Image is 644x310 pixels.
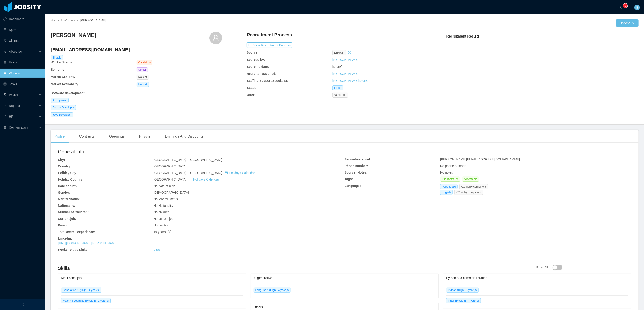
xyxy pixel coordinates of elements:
b: City: [58,158,65,162]
span: Configuration [9,126,28,129]
a: icon: userWorkers [3,69,42,78]
a: View [154,248,160,251]
b: Marital Status: [58,197,80,201]
b: Sourcing date: [247,65,269,68]
b: Seniority: [51,68,65,71]
span: Python (High), 6 year(s) [446,288,478,293]
span: / [77,19,78,22]
span: Billable [51,55,63,60]
h3: Recruitment Results [446,33,639,39]
a: Workers [64,19,75,22]
b: Secondary email: [345,157,371,161]
span: No notes [440,171,453,174]
b: Market Seniority: [51,75,77,79]
span: Not set [137,82,149,87]
span: No current job [154,217,173,221]
b: Linkedin: [58,237,72,240]
i: icon: book [3,115,7,118]
span: Allocatable [462,177,479,182]
div: Private [135,130,154,143]
div: Python and common libraries [446,274,628,282]
span: [PERSON_NAME][EMAIL_ADDRESS][DOMAIN_NAME] [440,157,520,161]
span: G [636,5,639,10]
a: icon: appstoreApps [3,25,42,34]
b: Holiday Country: [58,178,84,181]
h3: [PERSON_NAME] [51,32,96,39]
i: icon: bell [620,6,623,9]
span: [GEOGRAPHIC_DATA] - [GEOGRAPHIC_DATA] [154,158,222,162]
b: Total overall experience: [58,230,95,234]
span: 19 years [154,230,171,234]
div: Earnings And Discounts [161,130,207,143]
span: [GEOGRAPHIC_DATA] [154,178,219,181]
b: Worker Video Link: [58,248,87,251]
i: icon: line-chart [3,104,7,107]
span: Portuguese [440,184,458,189]
b: Software development : [51,91,86,95]
b: Gender: [58,191,70,194]
b: Offer: [247,93,255,97]
span: [PERSON_NAME] [80,19,106,22]
div: Profile [51,130,68,143]
a: icon: calendarHolidays Calendar [225,171,255,175]
span: No phone number [440,164,466,168]
b: Market Availability: [51,82,79,86]
b: Number of Children: [58,210,89,214]
a: [URL][DOMAIN_NAME][PERSON_NAME] [58,241,118,245]
span: No position [154,223,169,227]
i: icon: history [348,51,351,54]
span: [DEMOGRAPHIC_DATA] [154,191,189,194]
span: Allocation [9,50,23,53]
div: Contracts [75,130,98,143]
b: Status: [247,86,257,89]
b: Current job: [58,217,76,221]
span: Payroll [9,93,19,97]
span: / [61,19,62,22]
span: HR [9,115,13,118]
i: icon: user [213,35,219,41]
span: C2 highly competent [454,190,483,195]
i: icon: calendar [189,178,192,181]
a: icon: calendarHolidays Calendar [189,178,219,181]
a: [PERSON_NAME] [332,58,358,61]
sup: 0 [623,3,628,8]
span: Python Developer [51,105,76,110]
span: Senior [137,67,148,72]
b: Languages: [345,184,363,188]
div: Ai/ml concepts [61,274,243,282]
span: No Marital Status [154,197,178,201]
span: Great Attitude [440,177,460,182]
i: icon: file-protect [3,93,7,96]
div: Openings [106,130,128,143]
i: icon: solution [3,50,7,53]
i: icon: setting [3,126,7,129]
b: Country: [58,164,71,168]
a: icon: robotUsers [3,58,42,67]
b: Recruiter assigned: [247,72,276,75]
b: Position: [58,223,72,227]
span: $4,500.00 [332,93,348,98]
span: No children [154,210,170,214]
span: [DATE] [332,65,342,68]
a: [PERSON_NAME][DATE] [332,79,368,82]
b: Holiday City: [58,171,77,175]
span: C2 highly competent [459,184,488,189]
span: English [440,190,453,195]
button: icon: exportView Recruitment Process [247,42,292,48]
span: Generative AI (High), 4 year(s) [61,288,101,293]
span: Not set [137,75,149,80]
span: No Nationality [154,204,173,207]
div: Ai generative [254,274,436,282]
span: Java Developer [51,112,73,117]
span: linkedin [332,50,346,55]
span: AI Engineer [51,98,69,103]
a: icon: profileTasks [3,80,42,89]
a: icon: exportView Recruitment Process [247,43,292,47]
b: Worker Status: [51,61,73,64]
span: Candidate [137,60,153,65]
span: Reports [9,104,20,108]
b: Source: [247,51,258,54]
h4: Recruitment Process [247,32,292,38]
button: Optionsicon: down [616,19,639,27]
span: Hiring [332,85,343,90]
